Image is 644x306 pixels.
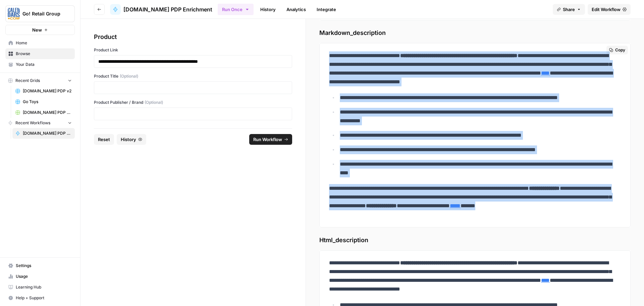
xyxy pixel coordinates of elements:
span: Reset [98,136,110,143]
a: Usage [5,271,75,282]
a: Go Toys [12,96,75,107]
span: Share [563,6,575,13]
span: Help + Support [16,295,72,301]
span: History [121,136,136,143]
span: Browse [16,51,72,57]
a: [DOMAIN_NAME] PDP Enrichment [110,4,212,15]
div: Product [94,32,292,42]
button: History [117,134,146,145]
span: (Optional) [145,99,163,105]
button: Copy [606,46,628,54]
span: [DOMAIN_NAME] PDP Enrichment [23,130,72,136]
span: Home [16,40,72,46]
button: Help + Support [5,293,75,303]
span: [DOMAIN_NAME] PDP Enrichment [123,5,212,13]
a: [DOMAIN_NAME] PDP v2 [12,86,75,96]
a: Edit Workflow [588,4,631,15]
label: Product Title [94,73,292,79]
a: Integrate [313,4,340,15]
button: Reset [94,134,114,145]
span: Go! Retail Group [22,10,63,17]
a: [DOMAIN_NAME] PDP Enrichment [12,128,75,139]
a: Analytics [282,4,310,15]
button: Share [553,4,585,15]
button: Recent Grids [5,76,75,86]
button: Recent Workflows [5,118,75,128]
span: Recent Workflows [15,120,50,126]
span: Learning Hub [16,284,72,290]
span: [DOMAIN_NAME] PDP v2 [23,88,72,94]
span: Run Workflow [253,136,282,143]
span: Edit Workflow [592,6,621,13]
label: Product Publisher / Brand [94,99,292,105]
a: History [256,4,280,15]
span: Recent Grids [15,78,40,84]
button: New [5,25,75,35]
label: Product Link [94,47,292,53]
span: New [32,27,42,33]
a: Home [5,38,75,48]
button: Run Once [218,4,254,15]
span: Html_description [319,235,631,245]
button: Run Workflow [249,134,292,145]
a: Your Data [5,59,75,70]
img: Go! Retail Group Logo [8,8,20,20]
a: Settings [5,260,75,271]
a: [DOMAIN_NAME] PDP Enrichment Grid [12,107,75,118]
span: (Optional) [120,73,138,79]
span: Your Data [16,61,72,68]
button: Workspace: Go! Retail Group [5,5,75,22]
span: Go Toys [23,99,72,105]
a: Learning Hub [5,282,75,293]
a: Browse [5,48,75,59]
span: Settings [16,263,72,269]
span: [DOMAIN_NAME] PDP Enrichment Grid [23,110,72,116]
span: Usage [16,273,72,279]
span: Markdown_description [319,28,631,38]
span: Copy [615,47,625,53]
